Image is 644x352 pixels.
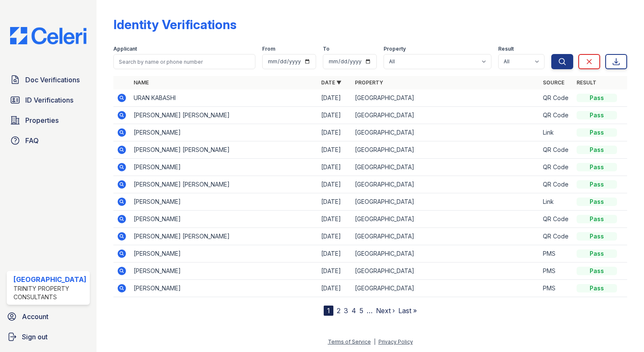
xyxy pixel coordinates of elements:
[355,79,383,86] a: Property
[577,128,617,137] div: Pass
[577,146,617,154] div: Pass
[378,338,413,345] a: Privacy Policy
[25,75,80,85] span: Doc Verifications
[7,132,90,149] a: FAQ
[25,135,39,146] span: FAQ
[3,27,93,44] img: CE_Logo_Blue-a8612792a0a2168367f1c8372b55b34899dd931a85d93a1a3d3e32e68fde9ad4.png
[352,306,356,315] a: 4
[22,332,48,342] span: Sign out
[318,211,352,228] td: [DATE]
[337,306,341,315] a: 2
[539,107,573,124] td: QR Code
[318,107,352,124] td: [DATE]
[539,263,573,280] td: PMS
[384,46,406,52] label: Property
[539,176,573,193] td: QR Code
[318,89,352,107] td: [DATE]
[318,159,352,176] td: [DATE]
[113,54,255,69] input: Search by name or phone number
[543,79,564,86] a: Source
[352,159,539,176] td: [GEOGRAPHIC_DATA]
[352,141,539,159] td: [GEOGRAPHIC_DATA]
[352,211,539,228] td: [GEOGRAPHIC_DATA]
[352,89,539,107] td: [GEOGRAPHIC_DATA]
[130,107,318,124] td: [PERSON_NAME] [PERSON_NAME]
[318,141,352,159] td: [DATE]
[577,111,617,119] div: Pass
[577,94,617,102] div: Pass
[352,280,539,297] td: [GEOGRAPHIC_DATA]
[130,159,318,176] td: [PERSON_NAME]
[318,124,352,141] td: [DATE]
[498,46,514,52] label: Result
[539,124,573,141] td: Link
[352,107,539,124] td: [GEOGRAPHIC_DATA]
[577,79,596,86] a: Result
[352,228,539,245] td: [GEOGRAPHIC_DATA]
[367,306,373,316] span: …
[539,228,573,245] td: QR Code
[130,245,318,263] td: [PERSON_NAME]
[577,180,617,189] div: Pass
[352,245,539,263] td: [GEOGRAPHIC_DATA]
[321,79,341,86] a: Date ▼
[130,211,318,228] td: [PERSON_NAME]
[352,124,539,141] td: [GEOGRAPHIC_DATA]
[577,284,617,292] div: Pass
[113,46,137,52] label: Applicant
[7,71,90,88] a: Doc Verifications
[352,193,539,211] td: [GEOGRAPHIC_DATA]
[577,163,617,171] div: Pass
[13,274,86,284] div: [GEOGRAPHIC_DATA]
[577,232,617,241] div: Pass
[352,263,539,280] td: [GEOGRAPHIC_DATA]
[113,17,236,32] div: Identity Verifications
[374,338,376,345] div: |
[13,284,86,301] div: Trinity Property Consultants
[539,159,573,176] td: QR Code
[539,280,573,297] td: PMS
[323,46,330,52] label: To
[318,176,352,193] td: [DATE]
[130,176,318,193] td: [PERSON_NAME] [PERSON_NAME]
[25,95,73,105] span: ID Verifications
[577,267,617,275] div: Pass
[539,193,573,211] td: Link
[539,141,573,159] td: QR Code
[130,124,318,141] td: [PERSON_NAME]
[318,228,352,245] td: [DATE]
[262,46,275,52] label: From
[318,193,352,211] td: [DATE]
[328,338,371,345] a: Terms of Service
[539,89,573,107] td: QR Code
[344,306,348,315] a: 3
[360,306,363,315] a: 5
[318,280,352,297] td: [DATE]
[3,328,93,345] a: Sign out
[25,115,59,125] span: Properties
[130,89,318,107] td: URAN KABASHI
[577,215,617,223] div: Pass
[539,245,573,263] td: PMS
[577,249,617,258] div: Pass
[7,92,90,108] a: ID Verifications
[324,306,333,316] div: 1
[130,193,318,211] td: [PERSON_NAME]
[130,141,318,159] td: [PERSON_NAME] [PERSON_NAME]
[130,228,318,245] td: [PERSON_NAME] [PERSON_NAME]
[398,306,417,315] a: Last »
[3,308,93,325] a: Account
[539,211,573,228] td: QR Code
[318,263,352,280] td: [DATE]
[318,245,352,263] td: [DATE]
[7,112,90,129] a: Properties
[22,311,48,322] span: Account
[130,263,318,280] td: [PERSON_NAME]
[134,79,149,86] a: Name
[130,280,318,297] td: [PERSON_NAME]
[376,306,395,315] a: Next ›
[577,198,617,206] div: Pass
[352,176,539,193] td: [GEOGRAPHIC_DATA]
